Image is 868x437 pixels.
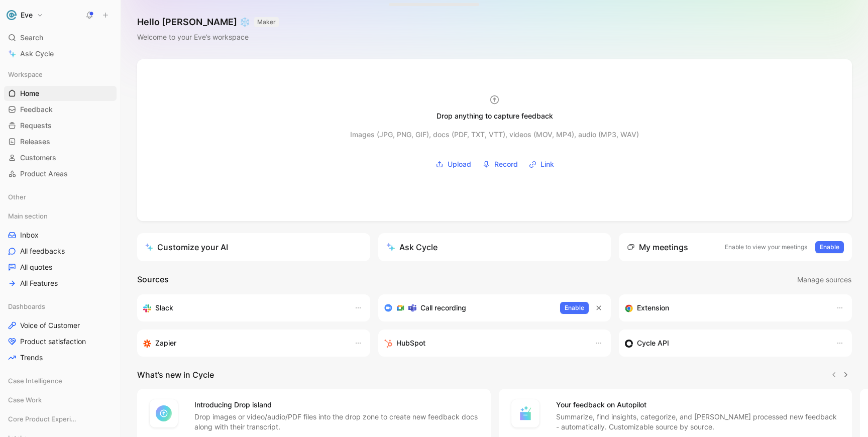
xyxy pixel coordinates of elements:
div: Main section [4,208,117,224]
a: Customize your AI [137,233,370,261]
span: Case Work [8,395,42,405]
button: Enable [815,241,844,253]
span: All quotes [20,262,52,272]
h1: Hello [PERSON_NAME] ❄️ [137,16,279,28]
div: Capture feedback from thousands of sources with Zapier (survey results, recordings, sheets, etc). [143,337,344,349]
span: Manage sources [797,274,851,286]
p: Drop images or video/audio/PDF files into the drop zone to create new feedback docs along with th... [194,412,479,432]
p: Enable to view your meetings [725,242,807,252]
div: Record & transcribe meetings from Zoom, Meet & Teams. [384,302,553,314]
a: Inbox [4,228,117,243]
span: Product Areas [20,169,68,179]
div: Main sectionInboxAll feedbacksAll quotesAll Features [4,208,117,291]
button: Ask Cycle [378,233,611,261]
p: Summarize, find insights, categorize, and [PERSON_NAME] processed new feedback - automatically. C... [556,412,840,432]
a: Trends [4,350,117,365]
span: Inbox [20,230,39,240]
a: All quotes [4,260,117,275]
span: All feedbacks [20,246,65,256]
span: Enable [820,242,839,252]
a: Home [4,86,117,101]
a: Feedback [4,102,117,117]
div: Ask Cycle [386,241,438,253]
a: All feedbacks [4,244,117,259]
h3: Cycle API [637,337,669,349]
span: Workspace [8,69,43,79]
span: Link [540,158,554,170]
button: Manage sources [797,273,852,286]
div: Dashboards [4,299,117,314]
div: Other [4,189,117,204]
button: MAKER [254,17,279,27]
div: Case Work [4,392,117,410]
a: Requests [4,118,117,133]
div: Case Intelligence [4,373,117,391]
h2: Sources [137,273,169,286]
div: Case Work [4,392,117,407]
div: Search [4,30,117,45]
span: Enable [565,303,584,313]
h3: Call recording [420,302,466,314]
a: Releases [4,134,117,149]
button: Link [525,157,558,172]
span: Search [20,32,43,44]
a: Voice of Customer [4,318,117,333]
h1: Eve [21,11,33,20]
span: Other [8,192,26,202]
a: Customers [4,150,117,165]
h4: Your feedback on Autopilot [556,399,840,411]
a: Product satisfaction [4,334,117,349]
div: DashboardsVoice of CustomerProduct satisfactionTrends [4,299,117,365]
span: Main section [8,211,48,221]
h3: Slack [155,302,173,314]
span: Voice of Customer [20,320,80,331]
span: Trends [20,353,43,363]
div: Sync customers & send feedback from custom sources. Get inspired by our favorite use case [625,337,826,349]
span: All Features [20,278,58,288]
span: Releases [20,137,50,147]
div: Capture feedback from anywhere on the web [625,302,826,314]
span: Case Intelligence [8,376,62,386]
h3: Extension [637,302,669,314]
div: Core Product Experience [4,411,117,426]
h3: HubSpot [396,337,425,349]
button: Upload [432,157,475,172]
span: Ask Cycle [20,48,54,60]
div: Core Product Experience [4,411,117,429]
button: Enable [560,302,589,314]
div: Case Intelligence [4,373,117,388]
button: Record [479,157,521,172]
h2: What’s new in Cycle [137,369,214,381]
span: Record [494,158,518,170]
span: Core Product Experience [8,414,77,424]
div: Drop anything to capture feedback [437,110,553,122]
span: Upload [448,158,471,170]
span: Customers [20,153,56,163]
div: Customize your AI [145,241,228,253]
span: Dashboards [8,301,45,311]
div: Sync your customers, send feedback and get updates in Slack [143,302,344,314]
h3: Zapier [155,337,176,349]
button: EveEve [4,8,46,22]
div: Images (JPG, PNG, GIF), docs (PDF, TXT, VTT), videos (MOV, MP4), audio (MP3, WAV) [350,129,639,141]
a: All Features [4,276,117,291]
span: Feedback [20,104,53,115]
a: Product Areas [4,166,117,181]
a: Ask Cycle [4,46,117,61]
h4: Introducing Drop island [194,399,479,411]
div: My meetings [627,241,688,253]
span: Product satisfaction [20,337,86,347]
span: Home [20,88,39,98]
span: Requests [20,121,52,131]
div: Workspace [4,67,117,82]
div: Welcome to your Eve’s workspace [137,31,279,43]
div: Other [4,189,117,207]
img: Eve [7,10,17,20]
